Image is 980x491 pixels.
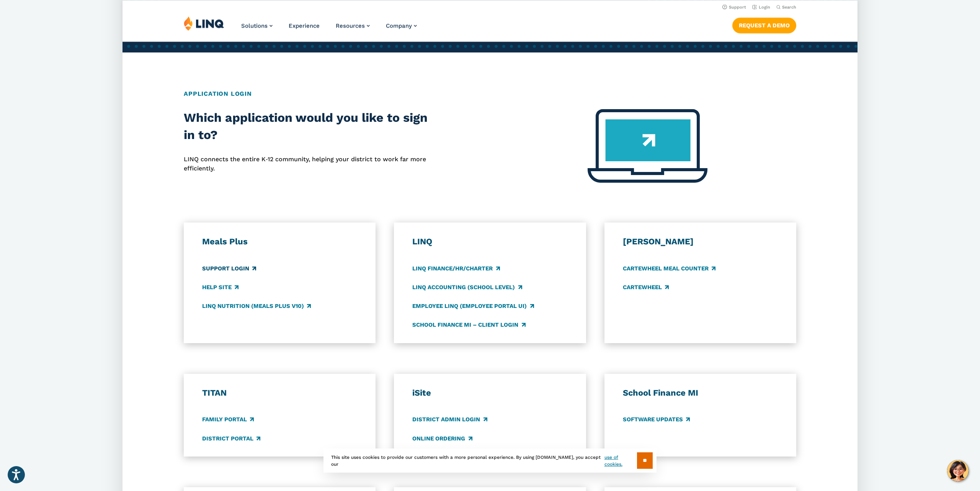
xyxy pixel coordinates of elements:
a: Experience [289,22,320,29]
a: CARTEWHEEL [623,283,669,291]
h3: [PERSON_NAME] [623,236,778,247]
nav: Button Navigation [732,16,796,33]
a: District Portal [202,434,260,443]
p: LINQ connects the entire K‑12 community, helping your district to work far more efficiently. [184,155,428,173]
a: Support Login [202,264,256,273]
nav: Utility Navigation [122,2,857,11]
a: LINQ Accounting (school level) [412,283,522,291]
a: LINQ Nutrition (Meals Plus v10) [202,302,311,310]
span: Search [782,5,796,10]
a: School Finance MI – Client Login [412,321,525,329]
a: CARTEWHEEL Meal Counter [623,264,715,273]
h3: TITAN [202,388,357,398]
a: Software Updates [623,416,690,424]
a: Resources [336,22,370,29]
div: This site uses cookies to provide our customers with a more personal experience. By using [DOMAIN... [323,448,657,473]
a: Support [722,5,746,10]
a: Help Site [202,283,238,291]
img: LINQ | K‑12 Software [184,16,224,31]
a: LINQ Finance/HR/Charter [412,264,500,273]
a: Family Portal [202,416,254,424]
h3: LINQ [412,236,567,247]
a: Solutions [241,22,273,29]
span: Company [386,22,412,29]
a: Login [752,5,770,10]
a: Online Ordering [412,434,472,443]
h3: School Finance MI [623,388,778,398]
a: Employee LINQ (Employee Portal UI) [412,302,534,310]
span: Solutions [241,22,268,29]
h2: Application Login [184,89,796,98]
a: Request a Demo [732,18,796,33]
h3: iSite [412,388,567,398]
span: Resources [336,22,365,29]
h2: Which application would you like to sign in to? [184,109,428,144]
a: use of cookies. [604,454,637,468]
button: Open Search Bar [776,4,796,10]
a: Company [386,22,417,29]
h3: Meals Plus [202,236,357,247]
nav: Primary Navigation [241,16,417,41]
a: District Admin Login [412,416,487,424]
button: Hello, have a question? Let’s chat. [947,460,969,481]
